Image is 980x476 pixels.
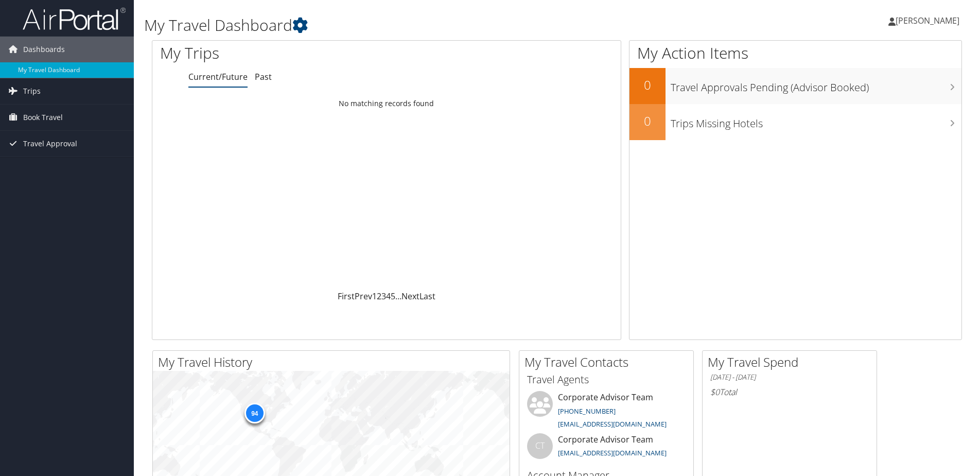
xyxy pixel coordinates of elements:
a: 3 [381,291,386,302]
h6: [DATE] - [DATE] [710,372,869,382]
a: First [338,291,355,302]
li: Corporate Advisor Team [522,391,691,433]
h3: Travel Agents [527,372,686,387]
h1: My Travel Dashboard [144,14,694,36]
h3: Travel Approvals Pending (Advisor Booked) [671,75,961,95]
a: 0Travel Approvals Pending (Advisor Booked) [629,68,961,104]
h2: 0 [629,76,666,94]
h2: My Travel History [158,353,510,371]
a: Current/Future [188,71,248,82]
li: Corporate Advisor Team [522,433,691,467]
h2: My Travel Contacts [524,353,693,371]
h6: Total [710,386,869,398]
a: 4 [386,291,391,302]
h1: My Trips [160,42,418,64]
a: 5 [391,291,395,302]
span: Travel Approval [23,131,77,157]
h2: My Travel Spend [708,353,877,371]
span: $0 [710,386,720,398]
td: No matching records found [152,94,621,113]
a: 0Trips Missing Hotels [629,104,961,140]
span: Book Travel [23,105,63,130]
a: [PHONE_NUMBER] [558,406,616,416]
a: Prev [355,291,372,302]
a: 2 [377,291,381,302]
a: Next [401,291,419,302]
span: [PERSON_NAME] [896,15,959,26]
img: airportal-logo.png [23,7,126,31]
a: Past [255,71,272,82]
div: 94 [244,403,265,423]
span: Dashboards [23,37,65,62]
a: Last [419,291,435,302]
a: [EMAIL_ADDRESS][DOMAIN_NAME] [558,448,667,457]
h3: Trips Missing Hotels [671,111,961,131]
span: Trips [23,78,41,104]
a: [EMAIL_ADDRESS][DOMAIN_NAME] [558,419,667,429]
h2: 0 [629,112,666,130]
a: 1 [372,291,377,302]
span: … [395,291,401,302]
a: [PERSON_NAME] [888,5,970,36]
div: CT [527,433,553,459]
h1: My Action Items [629,42,961,64]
